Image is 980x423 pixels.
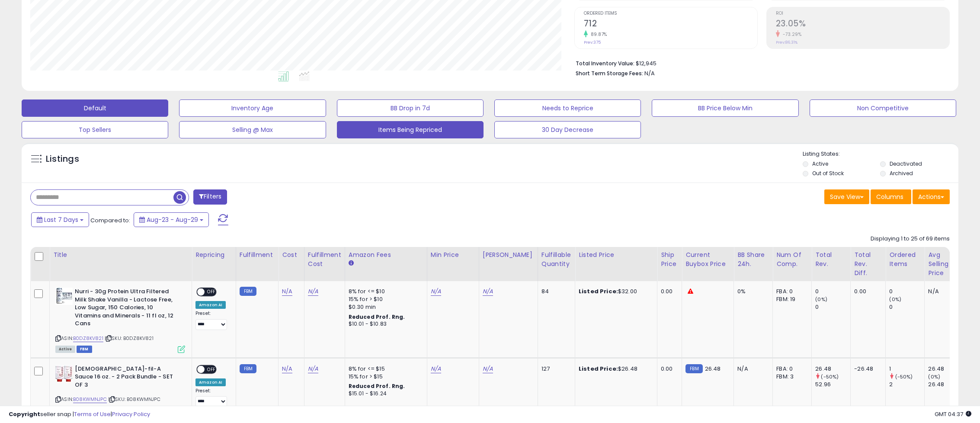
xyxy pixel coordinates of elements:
div: 26.48 [928,381,963,388]
div: seller snap | | [9,410,150,419]
div: Avg Selling Price [928,250,960,278]
button: BB Drop in 7d [337,99,484,117]
a: N/A [483,287,493,296]
div: Displaying 1 to 25 of 69 items [871,235,950,243]
button: Selling @ Max [179,121,326,138]
small: -73.29% [780,31,802,38]
h2: 712 [584,19,757,30]
div: 127 [541,365,568,373]
b: Reduced Prof. Rng. [349,382,405,390]
div: Current Buybox Price [685,250,730,269]
div: Amazon Fees [349,250,423,260]
span: 2025-09-6 04:37 GMT [935,410,971,418]
span: OFF [205,288,218,296]
div: 0 [815,303,850,311]
a: N/A [282,365,292,373]
div: [PERSON_NAME] [483,250,534,260]
div: -26.48 [854,365,879,373]
span: All listings currently available for purchase on Amazon [55,346,75,353]
div: Title [53,250,188,260]
button: Needs to Reprice [494,99,641,117]
div: BB Share 24h. [737,250,769,269]
span: Columns [876,192,903,201]
small: Prev: 375 [584,40,601,45]
div: Repricing [195,250,232,260]
b: [DEMOGRAPHIC_DATA]-fil-A Sauce 16 oz. - 2 Pack Bundle - SET OF 3 [75,365,180,391]
div: $0.30 min [349,303,420,311]
div: 15% for > $10 [349,295,420,303]
small: (-50%) [821,373,839,380]
div: 26.48 [928,365,963,373]
button: Top Sellers [22,121,168,138]
span: | SKU: B08KWMNJPC [108,396,160,403]
div: $32.00 [579,288,650,295]
b: Total Inventory Value: [576,60,634,67]
div: FBA: 0 [776,365,805,373]
span: Compared to: [90,216,130,224]
a: N/A [431,365,441,373]
div: Ordered Items [889,250,921,269]
div: 0 [889,303,924,311]
div: 15% for > $15 [349,373,420,381]
a: N/A [483,365,493,373]
strong: Copyright [9,410,40,418]
button: Columns [871,189,911,204]
a: Privacy Policy [112,410,150,418]
small: (-50%) [895,373,913,380]
a: B08KWMNJPC [73,396,107,403]
div: Total Rev. Diff. [854,250,882,278]
span: N/A [644,69,655,77]
button: Last 7 Days [31,212,89,227]
div: 0.00 [661,288,675,295]
p: Listing States: [803,150,958,158]
label: Archived [890,170,913,177]
div: Num of Comp. [776,250,808,269]
img: 31O4R53LrPL._SL40_.jpg [55,365,73,382]
span: FBM [77,346,92,353]
span: | SKU: B0DZ8KV821 [105,335,154,342]
a: Terms of Use [74,410,111,418]
div: FBM: 19 [776,295,805,303]
div: Preset: [195,388,229,407]
span: OFF [205,365,218,373]
div: $26.48 [579,365,650,373]
a: N/A [308,365,318,373]
div: Listed Price [579,250,653,260]
li: $12,945 [576,58,943,68]
span: 26.48 [705,365,721,373]
img: 41vptkTQVxL._SL40_.jpg [55,288,73,305]
a: N/A [431,287,441,296]
div: 0.00 [661,365,675,373]
b: Reduced Prof. Rng. [349,313,405,320]
div: 8% for <= $10 [349,288,420,295]
div: N/A [737,365,766,373]
span: Ordered Items [584,11,757,16]
div: 0% [737,288,766,295]
button: Inventory Age [179,99,326,117]
small: (0%) [928,373,940,380]
button: Items Being Repriced [337,121,484,138]
button: Default [22,99,168,117]
div: $15.01 - $16.24 [349,390,420,397]
div: 52.96 [815,381,850,388]
small: Prev: 86.31% [776,40,797,45]
div: Preset: [195,311,229,330]
div: 0.00 [854,288,879,295]
div: Total Rev. [815,250,847,269]
a: N/A [282,287,292,296]
div: 0 [889,288,924,295]
b: Listed Price: [579,365,618,373]
label: Active [812,160,828,167]
div: 0 [815,288,850,295]
small: Amazon Fees. [349,260,354,267]
button: BB Price Below Min [652,99,798,117]
div: Min Price [431,250,475,260]
button: 30 Day Decrease [494,121,641,138]
small: (0%) [815,296,827,303]
div: FBM: 3 [776,373,805,381]
div: 8% for <= $15 [349,365,420,373]
div: 84 [541,288,568,295]
div: Ship Price [661,250,678,269]
div: FBA: 0 [776,288,805,295]
a: N/A [308,287,318,296]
